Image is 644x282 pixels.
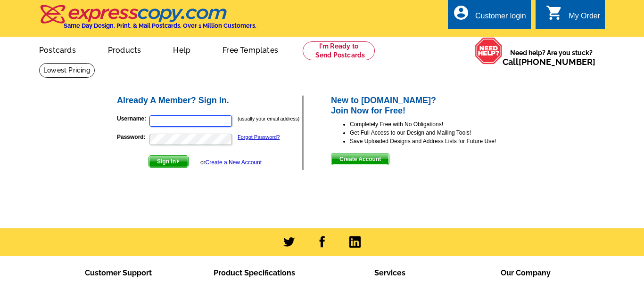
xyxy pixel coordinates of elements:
h2: New to [DOMAIN_NAME]? Join Now for Free! [331,96,528,116]
a: Forgot Password? [238,134,280,140]
a: Create a New Account [206,159,262,166]
a: Postcards [24,38,91,60]
span: Create Account [331,153,389,165]
span: Our Company [501,268,551,277]
div: or [200,158,262,167]
h4: Same Day Design, Print, & Mail Postcards. Over 1 Million Customers. [64,22,256,29]
button: Create Account [331,153,389,165]
button: Sign In [149,155,189,168]
span: Need help? Are you stuck? [503,48,600,67]
img: button-next-arrow-white.png [176,159,180,163]
h2: Already A Member? Sign In. [117,96,302,106]
li: Save Uploaded Designs and Address Lists for Future Use! [350,137,528,145]
span: Sign In [149,156,188,167]
a: shopping_cart My Order [546,10,600,22]
small: (usually your email address) [238,116,299,121]
span: Call [503,57,595,67]
li: Get Full Access to our Design and Mailing Tools! [350,129,528,137]
span: Services [374,268,405,277]
a: Help [158,38,206,60]
div: My Order [569,12,600,25]
a: Products [93,38,157,60]
a: Free Templates [207,38,293,60]
i: account_circle [453,4,470,21]
label: Username: [117,114,149,123]
a: [PHONE_NUMBER] [519,57,595,67]
a: account_circle Customer login [453,10,526,22]
li: Completely Free with No Obligations! [350,120,528,129]
label: Password: [117,133,149,141]
a: Same Day Design, Print, & Mail Postcards. Over 1 Million Customers. [39,11,256,29]
i: shopping_cart [546,4,563,21]
div: Customer login [475,12,526,25]
img: help [475,37,503,64]
span: Customer Support [85,268,152,277]
span: Product Specifications [214,268,295,277]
